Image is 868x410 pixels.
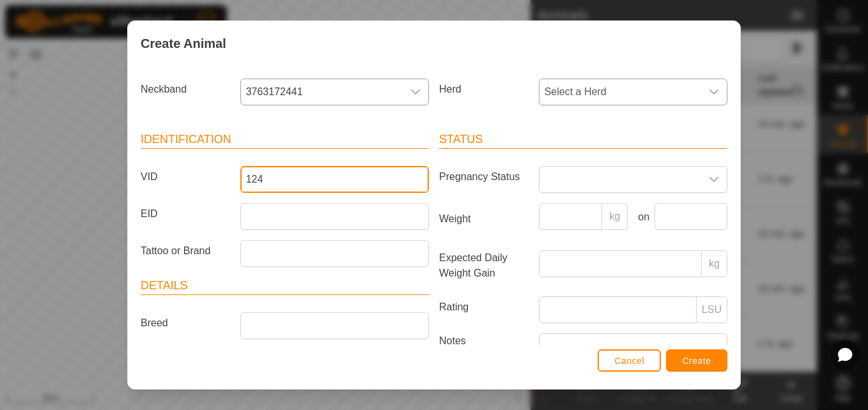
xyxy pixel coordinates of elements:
label: Herd [434,79,534,100]
span: 3763172441 [241,79,403,105]
label: Breed [136,312,235,334]
header: Identification [141,131,429,149]
label: Weight [434,203,534,235]
div: dropdown trigger [701,167,727,192]
label: Neckband [136,79,235,100]
header: Status [439,131,727,149]
div: dropdown trigger [701,79,727,105]
span: Create Animal [141,34,226,53]
p-inputgroup-addon: LSU [697,296,727,323]
header: Details [141,277,429,295]
span: Select a Herd [539,79,701,105]
label: Rating [434,296,534,318]
label: VID [136,166,235,188]
button: Cancel [598,349,661,372]
p-inputgroup-addon: kg [602,203,628,230]
label: EID [136,203,235,225]
span: Cancel [614,356,644,366]
p-inputgroup-addon: kg [702,250,727,277]
label: Expected Daily Weight Gain [434,250,534,281]
label: Pregnancy Status [434,166,534,188]
div: dropdown trigger [403,79,428,105]
span: Create [683,356,711,366]
label: Tattoo or Brand [136,240,235,262]
label: on [633,209,649,225]
label: Notes [434,333,534,406]
button: Create [666,349,727,372]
